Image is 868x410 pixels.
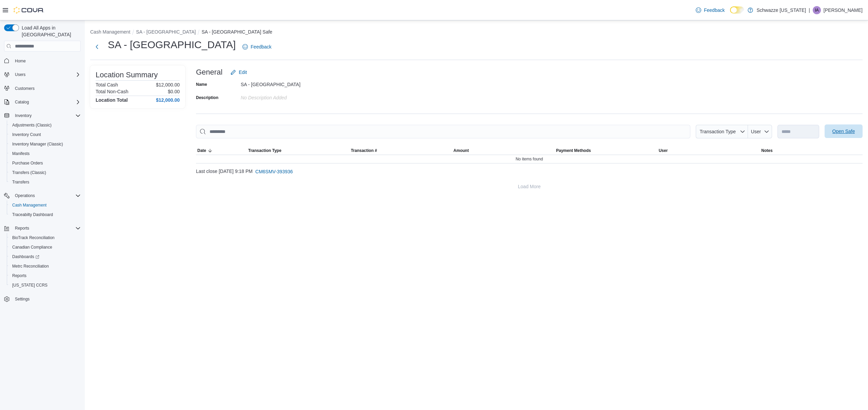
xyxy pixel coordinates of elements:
button: Notes [760,147,863,155]
span: Cash Management [12,202,46,208]
span: CM6SMV-393936 [255,168,293,175]
button: CM6SMV-393936 [253,165,296,178]
button: Payment Methods [555,147,657,155]
button: [US_STATE] CCRS [7,280,83,290]
nav: Complex example [4,53,81,321]
button: Operations [1,191,83,200]
h6: Total Cash [96,82,118,87]
a: Inventory Count [9,131,44,139]
span: Transaction Type [248,148,281,153]
p: $12,000.00 [156,82,180,87]
span: Transfers [12,179,29,185]
input: Dark Mode [730,6,744,14]
span: Operations [15,193,35,198]
a: Manifests [9,150,32,158]
a: Cash Management [9,201,49,209]
span: Users [12,71,81,79]
a: Feedback [693,3,727,17]
a: Metrc Reconciliation [9,262,52,270]
button: Load More [196,180,863,193]
a: Home [12,57,28,65]
span: Reports [12,224,81,232]
button: Edit [228,65,250,79]
button: Date [196,147,247,155]
button: User [748,125,772,138]
button: SA - [GEOGRAPHIC_DATA] Safe [201,29,272,35]
h3: Location Summary [96,71,158,79]
button: Home [1,56,83,65]
button: Users [1,70,83,79]
a: Canadian Compliance [9,243,55,251]
button: Metrc Reconciliation [7,261,83,271]
div: Last close [DATE] 9:18 PM [196,165,863,178]
p: Schwazze [US_STATE] [756,6,806,14]
a: Adjustments (Classic) [9,121,54,129]
span: Traceabilty Dashboard [12,212,53,217]
button: Purchase Orders [7,158,83,168]
span: Payment Methods [556,148,591,153]
span: BioTrack Reconciliation [12,235,55,240]
span: Dashboards [9,253,81,261]
span: No items found [516,156,543,162]
div: Isaac Atencio [813,6,821,14]
span: Adjustments (Classic) [9,121,81,129]
a: Purchase Orders [9,159,46,167]
button: Cash Management [7,200,83,210]
button: Reports [7,271,83,280]
h6: Total Non-Cash [96,89,129,94]
span: Reports [15,226,29,231]
input: This is a search bar. As you type, the results lower in the page will automatically filter. [196,125,690,138]
span: Adjustments (Classic) [12,122,52,128]
span: Customers [15,86,35,91]
a: BioTrack Reconciliation [9,234,57,242]
a: Transfers [9,178,32,186]
span: Transaction # [351,148,377,153]
span: Cash Management [9,201,81,209]
button: Transaction Type [247,147,350,155]
a: Customers [12,84,37,93]
button: BioTrack Reconciliation [7,233,83,242]
button: Manifests [7,149,83,158]
span: Transfers [9,178,81,186]
a: [US_STATE] CCRS [9,281,50,289]
button: Transaction Type [696,125,748,138]
button: Operations [12,192,38,200]
span: Metrc Reconciliation [12,263,49,269]
span: Feedback [704,7,725,14]
span: [US_STATE] CCRS [12,282,47,288]
label: Name [196,82,207,87]
span: Dashboards [12,254,39,259]
button: Next [90,40,104,54]
span: User [751,129,761,134]
button: Transfers (Classic) [7,168,83,177]
button: Traceabilty Dashboard [7,210,83,219]
a: Dashboards [7,252,83,261]
a: Dashboards [9,253,42,261]
button: Inventory Count [7,130,83,139]
span: BioTrack Reconciliation [9,234,81,242]
span: IA [815,6,818,14]
span: Inventory Manager (Classic) [12,141,63,147]
button: Catalog [12,98,32,106]
nav: An example of EuiBreadcrumbs [90,28,863,37]
button: Transfers [7,177,83,187]
label: Description [196,95,218,100]
span: Traceabilty Dashboard [9,211,81,219]
span: Transfers (Classic) [9,169,81,177]
span: Reports [12,273,26,278]
span: Canadian Compliance [9,243,81,251]
button: Inventory [1,111,83,120]
span: Open Safe [832,128,855,135]
a: Transfers (Classic) [9,169,49,177]
div: SA - [GEOGRAPHIC_DATA] [241,79,332,87]
span: Customers [12,84,81,93]
span: Inventory Count [12,132,41,137]
span: Reports [9,272,81,280]
span: User [659,148,668,153]
span: Purchase Orders [12,160,43,166]
button: Inventory [12,112,34,120]
span: Inventory Count [9,131,81,139]
a: Inventory Manager (Classic) [9,140,66,148]
span: Notes [761,148,772,153]
span: Inventory [15,113,32,118]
